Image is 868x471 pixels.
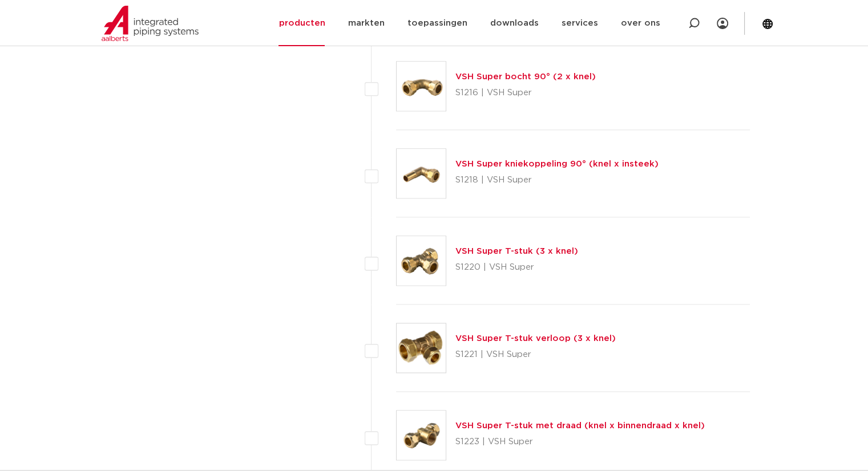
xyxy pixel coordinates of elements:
p: S1221 | VSH Super [455,346,616,364]
p: S1220 | VSH Super [455,258,578,277]
p: S1216 | VSH Super [455,84,596,102]
a: VSH Super T-stuk (3 x knel) [455,247,578,255]
p: S1218 | VSH Super [455,171,659,189]
img: Thumbnail for VSH Super bocht 90° (2 x knel) [397,62,446,111]
img: Thumbnail for VSH Super T-stuk met draad (knel x binnendraad x knel) [397,411,446,460]
p: S1223 | VSH Super [455,433,705,451]
a: VSH Super T-stuk verloop (3 x knel) [455,334,616,343]
img: Thumbnail for VSH Super T-stuk (3 x knel) [397,236,446,285]
a: VSH Super bocht 90° (2 x knel) [455,72,596,81]
img: Thumbnail for VSH Super kniekoppeling 90° (knel x insteek) [397,149,446,198]
a: VSH Super T-stuk met draad (knel x binnendraad x knel) [455,421,705,430]
img: Thumbnail for VSH Super T-stuk verloop (3 x knel) [397,323,446,372]
a: VSH Super kniekoppeling 90° (knel x insteek) [455,160,659,168]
